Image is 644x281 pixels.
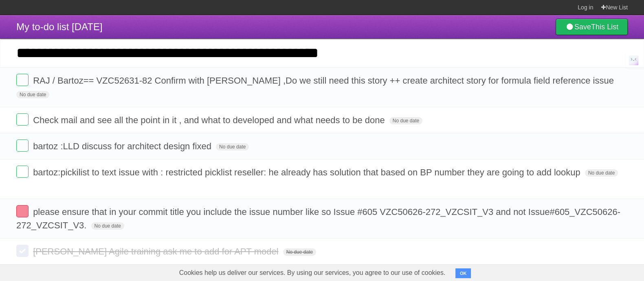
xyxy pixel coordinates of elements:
[16,166,29,178] label: Done
[389,117,422,124] span: No due date
[16,91,49,98] span: No due date
[585,169,618,177] span: No due date
[16,113,29,126] label: Done
[455,268,471,278] button: OK
[16,21,103,32] span: My to-do list [DATE]
[556,19,628,35] a: SaveThis List
[16,74,29,86] label: Done
[91,222,124,230] span: No due date
[16,205,29,217] label: Done
[283,248,316,256] span: No due date
[33,75,616,86] span: RAJ / Bartoz== VZC52631-82 Confirm with [PERSON_NAME] ,Do we still need this story ++ create arch...
[16,207,620,230] span: please ensure that in your commit title you include the issue number like so Issue #605 VZC50626-...
[171,265,454,281] span: Cookies help us deliver our services. By using our services, you agree to our use of cookies.
[33,115,387,125] span: Check mail and see all the point in it , and what to developed and what needs to be done
[33,167,582,177] span: bartoz:pickilist to text issue with : restricted picklist reseller: he already has solution that ...
[33,246,280,257] span: [PERSON_NAME] Agile training ask me to add for APT model
[16,245,29,257] label: Done
[591,23,618,31] b: This List
[16,139,29,152] label: Done
[33,141,213,151] span: bartoz :LLD discuss for architect design fixed
[216,143,249,150] span: No due date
